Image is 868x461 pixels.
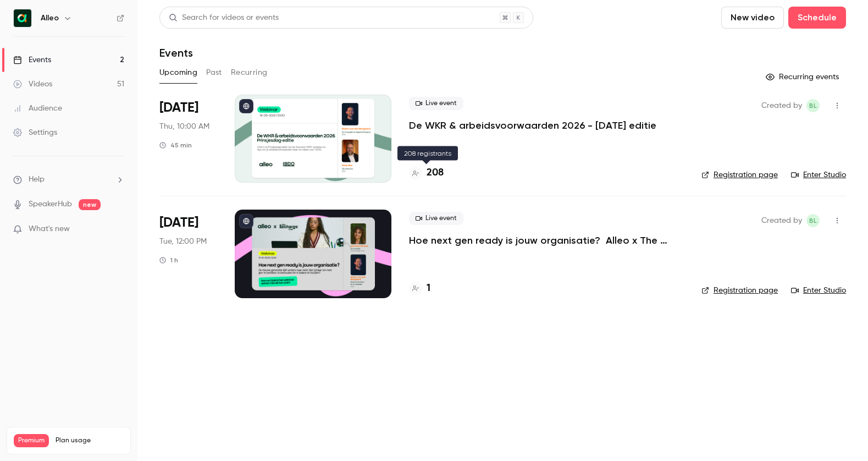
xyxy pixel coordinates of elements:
[13,54,51,65] div: Events
[806,214,820,227] span: Bernice Lohr
[13,103,62,114] div: Audience
[13,79,52,90] div: Videos
[206,64,222,81] button: Past
[169,12,279,24] div: Search for videos or events
[159,95,217,183] div: Sep 18 Thu, 10:00 AM (Europe/Amsterdam)
[791,169,846,180] a: Enter Studio
[409,97,463,110] span: Live event
[231,64,268,81] button: Recurring
[159,236,207,247] span: Tue, 12:00 PM
[409,281,430,296] a: 1
[409,166,444,180] a: 208
[409,234,684,247] a: Hoe next gen ready is jouw organisatie? Alleo x The Recharge Club
[791,285,846,296] a: Enter Studio
[14,9,31,27] img: Alleo
[761,68,846,86] button: Recurring events
[79,199,101,210] span: new
[13,174,124,185] li: help-dropdown-opener
[409,212,463,225] span: Live event
[41,13,59,24] h6: Alleo
[809,214,817,227] span: BL
[13,127,57,138] div: Settings
[159,141,192,150] div: 45 min
[29,199,72,210] a: SpeakerHub
[761,99,802,112] span: Created by
[809,99,817,112] span: BL
[761,214,802,227] span: Created by
[159,210,217,298] div: Oct 14 Tue, 12:00 PM (Europe/Amsterdam)
[159,46,193,59] h1: Events
[159,64,197,81] button: Upcoming
[159,121,209,132] span: Thu, 10:00 AM
[14,434,49,447] span: Premium
[111,224,124,234] iframe: Noticeable Trigger
[701,169,778,180] a: Registration page
[409,119,656,132] a: De WKR & arbeidsvoorwaarden 2026 - [DATE] editie
[159,99,198,117] span: [DATE]
[721,7,784,29] button: New video
[788,7,846,29] button: Schedule
[806,99,820,112] span: Bernice Lohr
[29,174,45,185] span: Help
[29,223,70,235] span: What's new
[701,285,778,296] a: Registration page
[159,214,198,232] span: [DATE]
[427,166,444,180] h4: 208
[159,256,178,265] div: 1 h
[56,436,124,445] span: Plan usage
[427,281,430,296] h4: 1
